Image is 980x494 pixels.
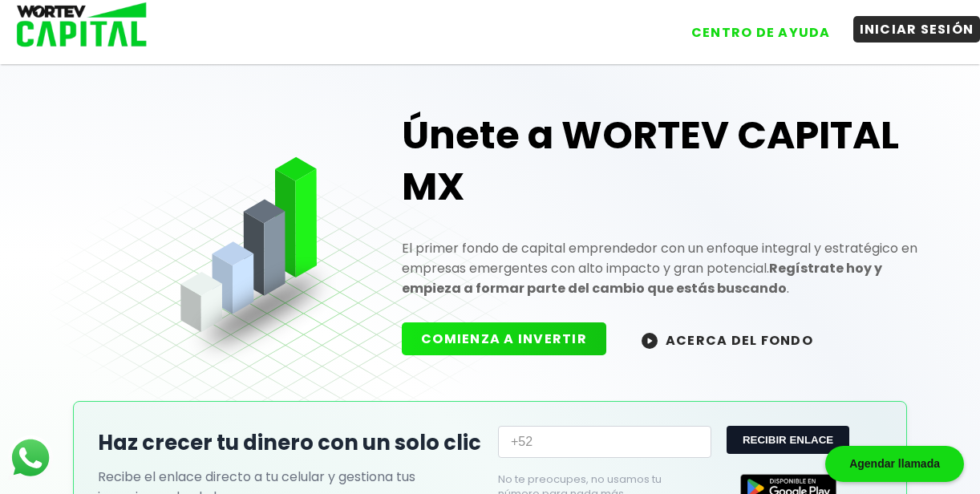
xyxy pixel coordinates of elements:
[622,322,832,357] button: ACERCA DEL FONDO
[402,238,931,298] p: El primer fondo de capital emprendedor con un enfoque integral y estratégico en empresas emergent...
[402,330,622,348] a: COMIENZA A INVERTIR
[98,427,482,459] h2: Haz crecer tu dinero con un solo clic
[402,259,882,298] strong: Regístrate hoy y empieza a formar parte del cambio que estás buscando
[825,446,964,482] div: Agendar llamada
[402,322,606,355] button: COMIENZA A INVERTIR
[8,435,53,480] img: logos_whatsapp-icon.242b2217.svg
[727,426,849,454] button: RECIBIR ENLACE
[402,110,931,213] h1: Únete a WORTEV CAPITAL MX
[685,19,837,46] button: CENTRO DE AYUDA
[642,333,658,349] img: wortev-capital-acerca-del-fondo
[669,7,837,46] a: CENTRO DE AYUDA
